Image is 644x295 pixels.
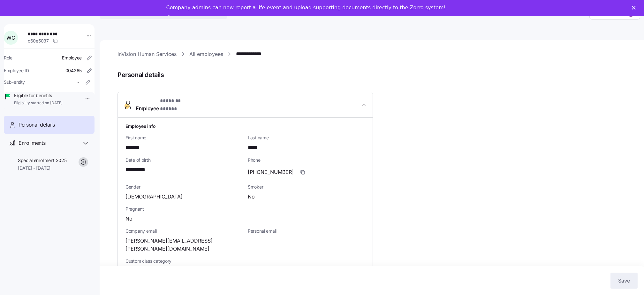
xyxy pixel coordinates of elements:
span: c60e5037 [28,38,49,44]
span: W G [6,35,15,40]
span: Gender [125,184,243,190]
span: Employee [136,97,194,113]
span: Sub-entity [4,79,25,85]
span: [PERSON_NAME][EMAIL_ADDRESS][PERSON_NAME][DOMAIN_NAME] [125,237,243,253]
span: - [77,79,79,85]
span: No [125,215,133,223]
span: [PHONE_NUMBER] [248,168,294,176]
div: Close [632,6,638,10]
h1: Employee info [125,123,365,129]
span: Eligibility started on [DATE] [14,100,63,106]
span: Employee ID [4,67,29,74]
button: Save [610,273,638,289]
span: First name [125,135,243,141]
span: Pregnant [125,206,365,212]
span: Personal details [117,70,635,80]
span: [DEMOGRAPHIC_DATA] [125,193,183,201]
span: Special enrollment 2025 [18,157,67,164]
span: Personal email [248,228,365,234]
span: Custom class category [125,258,243,264]
a: All employees [189,50,223,58]
span: Employee [62,55,82,61]
span: Role [4,55,12,61]
span: Date of birth [125,157,243,163]
a: InVision Human Services [117,50,177,58]
span: Phone [248,157,365,163]
span: Enrollments [19,139,45,147]
span: Company email [125,228,243,234]
span: Eligible for benefits [14,92,63,99]
a: Take a tour [166,15,206,22]
span: - [248,237,250,245]
span: Smoker [248,184,365,190]
span: Last name [248,135,365,141]
span: Save [618,277,630,284]
span: No [248,193,255,201]
span: [DATE] - [DATE] [18,165,67,171]
span: Personal details [19,121,55,129]
span: 004265 [65,67,82,74]
div: Company admins can now report a life event and upload supporting documents directly to the Zorro ... [166,4,446,11]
